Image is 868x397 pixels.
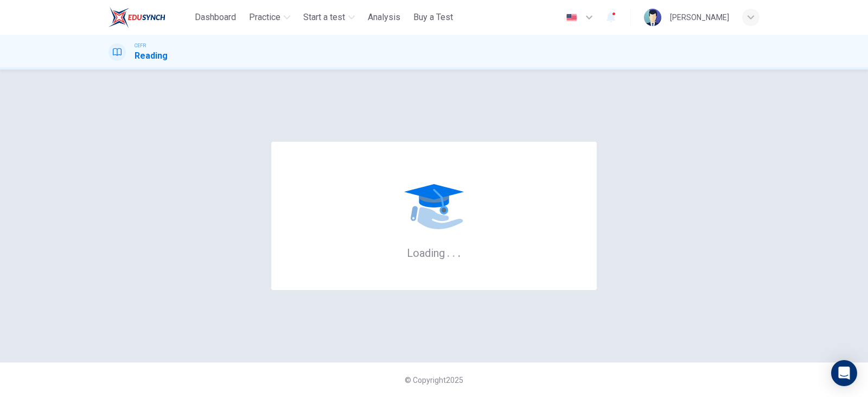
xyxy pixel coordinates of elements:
[405,376,463,385] span: © Copyright 2025
[831,360,857,386] div: Open Intercom Messenger
[409,8,457,27] button: Buy a Test
[108,7,190,28] a: ELTC logo
[190,8,240,27] button: Dashboard
[446,243,450,261] h6: .
[368,11,400,24] span: Analysis
[457,243,461,261] h6: .
[303,11,345,24] span: Start a test
[413,11,453,24] span: Buy a Test
[565,14,578,22] img: en
[670,11,729,24] div: [PERSON_NAME]
[135,49,168,62] h1: Reading
[249,11,280,24] span: Practice
[452,243,456,261] h6: .
[644,9,661,26] img: Profile picture
[195,11,236,24] span: Dashboard
[245,8,295,27] button: Practice
[363,8,405,27] button: Analysis
[108,7,165,28] img: ELTC logo
[407,245,461,260] h6: Loading
[299,8,359,27] button: Start a test
[135,42,146,49] span: CEFR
